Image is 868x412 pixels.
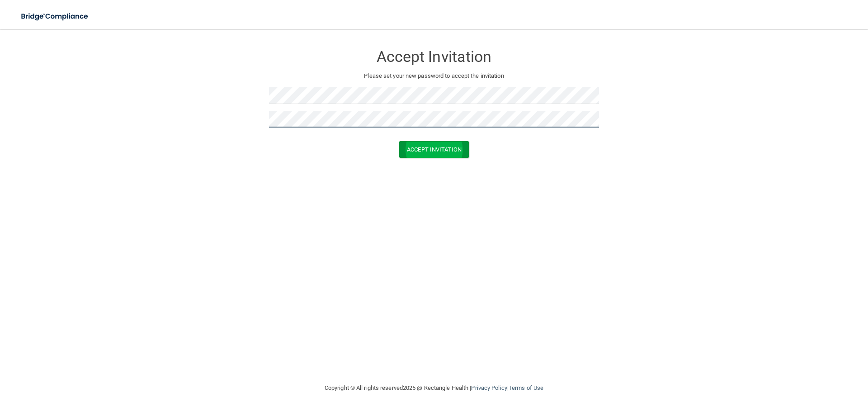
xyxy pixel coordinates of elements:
div: Copyright © All rights reserved 2025 @ Rectangle Health | | [269,374,599,403]
p: Please set your new password to accept the invitation [276,71,592,81]
button: Accept Invitation [399,141,469,158]
h3: Accept Invitation [269,48,599,65]
a: Privacy Policy [471,384,507,391]
img: bridge_compliance_login_screen.278c3ca4.svg [14,7,97,26]
a: Terms of Use [509,384,543,391]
